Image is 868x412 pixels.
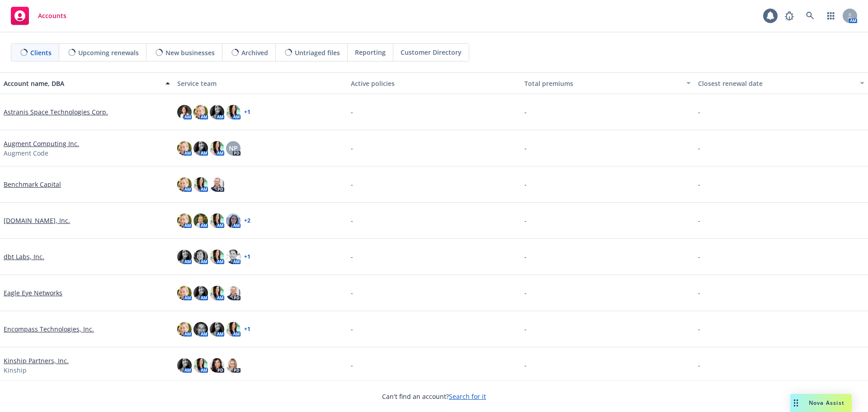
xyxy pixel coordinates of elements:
span: Upcoming renewals [78,48,139,57]
img: photo [193,322,208,336]
img: photo [210,177,224,192]
span: Customer Directory [401,47,462,57]
span: - [351,360,353,370]
span: - [351,143,353,153]
span: - [351,324,353,334]
img: photo [226,213,241,228]
a: Eagle Eye Networks [4,288,62,298]
img: photo [193,286,208,300]
a: Search [801,7,819,25]
img: photo [177,286,192,300]
img: photo [193,213,208,228]
span: - [698,288,700,298]
span: - [698,360,700,370]
span: - [351,252,353,261]
span: - [698,143,700,153]
span: - [351,107,353,117]
img: photo [226,250,241,264]
img: photo [226,358,241,373]
span: - [698,216,700,225]
a: + 1 [244,254,250,260]
span: - [524,107,527,117]
img: photo [177,213,192,228]
div: Drag to move [790,394,802,412]
span: Can't find an account? [382,392,486,401]
a: Accounts [7,3,70,28]
span: - [351,180,353,189]
div: Account name, DBA [4,79,160,88]
div: Closest renewal date [698,79,854,88]
img: photo [177,250,192,264]
a: Switch app [822,7,840,25]
img: photo [210,141,224,156]
span: - [698,180,700,189]
img: photo [210,286,224,300]
span: Accounts [38,12,66,19]
img: photo [193,141,208,156]
span: - [698,107,700,117]
span: Archived [241,48,268,57]
button: Nova Assist [790,394,852,412]
img: photo [177,105,192,119]
span: - [524,252,527,261]
span: - [524,288,527,298]
img: photo [226,286,241,300]
span: Reporting [355,47,386,57]
span: Clients [30,48,52,57]
span: Untriaged files [295,48,340,57]
a: Kinship Partners, Inc. [4,356,69,365]
button: Service team [174,72,347,94]
a: + 1 [244,327,250,332]
img: photo [177,177,192,192]
a: Astranis Space Technologies Corp. [4,107,108,117]
span: - [524,143,527,153]
img: photo [193,250,208,264]
button: Closest renewal date [694,72,868,94]
a: + 2 [244,218,250,223]
img: photo [177,322,192,336]
span: - [351,288,353,298]
img: photo [193,177,208,192]
span: - [698,252,700,261]
a: + 1 [244,109,250,115]
img: photo [226,322,241,336]
img: photo [210,105,224,119]
span: - [524,360,527,370]
img: photo [193,105,208,119]
div: Service team [177,79,344,88]
a: [DOMAIN_NAME], Inc. [4,216,70,225]
a: Report a Bug [780,7,798,25]
span: Kinship [4,365,27,375]
span: NP [229,143,238,153]
a: dbt Labs, Inc. [4,252,44,261]
span: Nova Assist [809,399,844,407]
a: Benchmark Capital [4,180,61,189]
img: photo [177,358,192,373]
img: photo [226,105,241,119]
span: - [524,324,527,334]
span: New businesses [165,48,215,57]
a: Augment Computing Inc. [4,139,79,148]
a: Search for it [449,392,486,401]
span: - [351,216,353,225]
img: photo [210,358,224,373]
img: photo [210,213,224,228]
img: photo [210,322,224,336]
button: Active policies [347,72,521,94]
div: Total premiums [524,79,681,88]
button: Total premiums [521,72,694,94]
div: Active policies [351,79,517,88]
a: Encompass Technologies, Inc. [4,324,94,334]
span: Augment Code [4,148,48,158]
img: photo [210,250,224,264]
img: photo [177,141,192,156]
span: - [698,324,700,334]
span: - [524,180,527,189]
span: - [524,216,527,225]
img: photo [193,358,208,373]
